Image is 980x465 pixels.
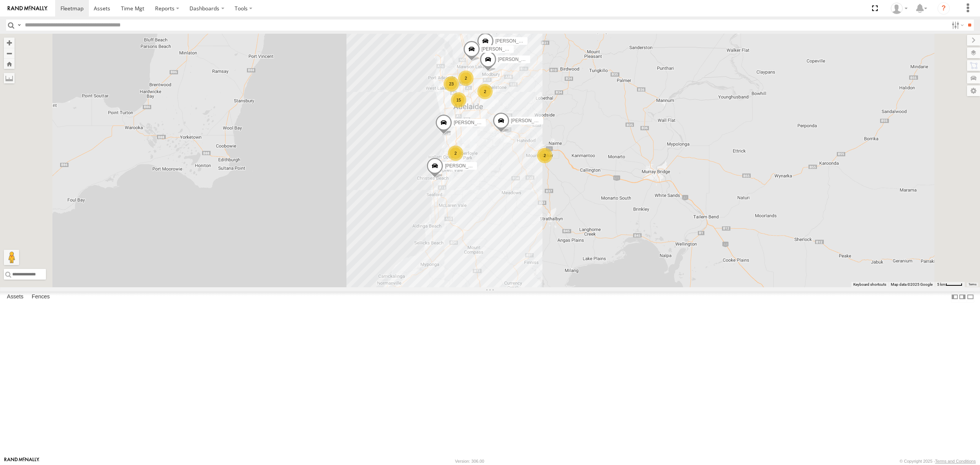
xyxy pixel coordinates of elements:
div: © Copyright 2025 - [900,459,976,463]
button: Drag Pegman onto the map to open Street View [4,250,19,265]
a: Visit our Website [4,457,39,465]
label: Search Query [16,20,22,31]
div: 2 [458,70,474,86]
span: [PERSON_NAME] [498,57,536,62]
img: rand-logo.svg [8,6,47,11]
div: Version: 306.00 [455,459,484,463]
span: [PERSON_NAME] [511,118,549,123]
label: Search Filter Options [949,20,965,31]
label: Map Settings [967,85,980,96]
label: Hide Summary Table [967,291,974,303]
span: Map data ©2025 Google [891,282,933,287]
div: 2 [448,146,463,161]
label: Dock Summary Table to the Left [951,291,959,303]
div: 23 [444,76,459,92]
span: 5 km [937,282,946,287]
div: 2 [477,84,493,99]
a: Terms and Conditions [935,459,976,463]
div: 2 [537,148,552,163]
span: [PERSON_NAME] [445,163,483,169]
button: Zoom out [4,48,15,59]
div: 15 [451,92,466,108]
label: Fences [28,291,54,302]
button: Keyboard shortcuts [853,282,886,287]
div: Peter Lu [888,3,910,14]
i: ? [938,2,950,15]
span: [PERSON_NAME] [454,120,492,125]
button: Map Scale: 5 km per 40 pixels [935,282,965,287]
button: Zoom Home [4,59,15,69]
span: [PERSON_NAME] [495,38,533,44]
label: Assets [3,291,27,302]
span: [PERSON_NAME] [PERSON_NAME] [482,47,559,52]
label: Dock Summary Table to the Right [959,291,966,303]
a: Terms (opens in new tab) [969,283,977,286]
button: Zoom in [4,38,15,48]
label: Measure [4,73,15,84]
